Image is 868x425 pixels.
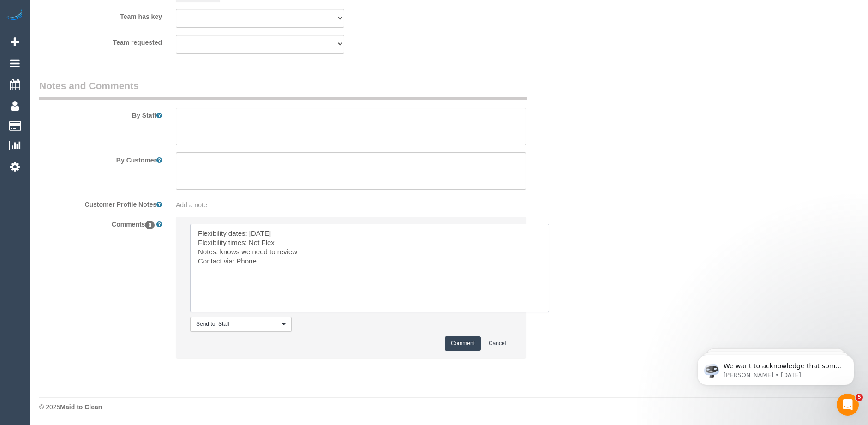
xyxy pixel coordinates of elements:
[856,394,863,401] span: 5
[39,79,527,100] legend: Notes and Comments
[6,9,24,22] img: Automaid Logo
[145,221,155,229] span: 0
[190,317,292,331] button: Send to: Staff
[32,35,169,47] label: Team requested
[40,36,159,44] p: Message from Ellie, sent 1w ago
[32,9,169,21] label: Team has key
[39,402,859,412] div: © 2025
[32,216,169,229] label: Comments
[683,335,868,400] iframe: Intercom notifications message
[483,336,512,351] button: Cancel
[176,201,207,209] span: Add a note
[60,403,102,411] strong: Maid to Clean
[32,108,169,120] label: By Staff
[32,197,169,209] label: Customer Profile Notes
[445,336,481,351] button: Comment
[32,152,169,165] label: By Customer
[837,394,859,416] iframe: Intercom live chat
[40,27,159,153] span: We want to acknowledge that some users may be experiencing lag or slower performance in our softw...
[196,320,280,328] span: Send to: Staff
